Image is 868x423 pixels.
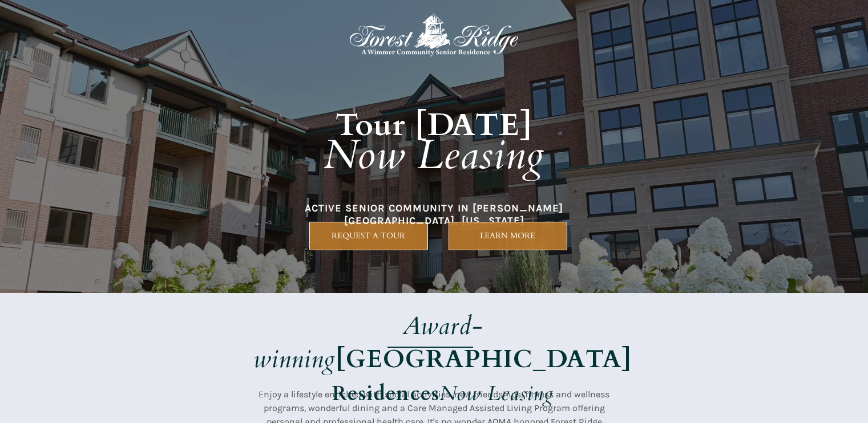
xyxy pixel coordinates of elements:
a: REQUEST A TOUR [309,222,428,250]
em: Award-winning [253,309,483,376]
strong: Tour [DATE] [336,104,533,147]
span: ACTIVE SENIOR COMMUNITY IN [PERSON_NAME][GEOGRAPHIC_DATA], [US_STATE] [305,202,563,227]
em: Now Leasing [324,128,544,183]
strong: Residences [332,380,439,408]
a: LEARN MORE [449,222,567,250]
span: REQUEST A TOUR [310,231,427,241]
span: LEARN MORE [449,231,567,241]
em: Now Leasing [439,380,554,408]
strong: [GEOGRAPHIC_DATA] [336,342,632,376]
